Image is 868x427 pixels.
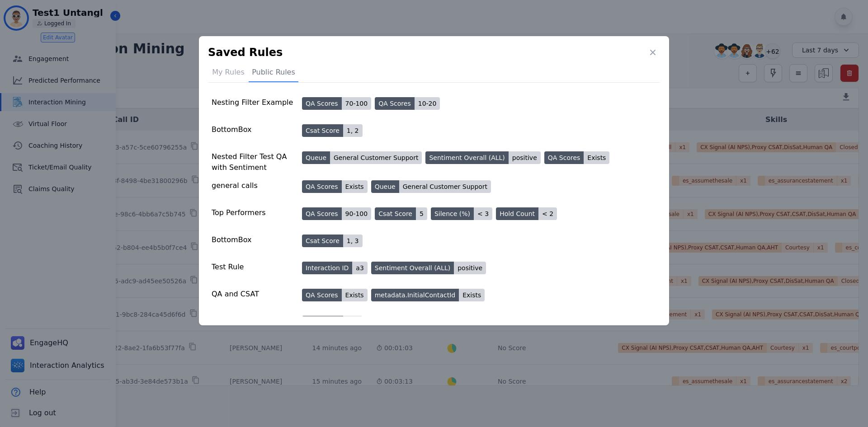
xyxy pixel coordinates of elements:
div: Top Performers [212,207,302,227]
div: 70-100 [342,97,372,110]
div: general calls [212,180,302,200]
div: Csat Score [302,316,343,328]
div: Queue [371,180,399,193]
div: Interaction ID [302,262,352,274]
div: Exists [342,180,368,193]
div: < 2 [538,207,557,220]
div: 10-20 [415,97,440,110]
div: QA Scores [302,180,342,193]
div: 1, 3 [343,235,363,247]
div: Csat Score [302,124,343,137]
div: General Customer Support [399,180,491,193]
div: Csat Score [302,235,343,247]
div: Sentiment Overall (ALL) [371,262,454,274]
div: 1, 2 [343,124,363,137]
div: Queue [302,151,330,164]
div: Hold Count [496,207,538,220]
div: Nested Filter Test QA with Sentiment [212,151,302,173]
div: QA Scores [302,207,342,220]
div: DSATs [212,316,302,336]
div: Csat Score [375,207,416,220]
div: Test Rule [212,262,302,282]
div: QA Scores [302,289,342,301]
div: 1, 2 [343,316,363,328]
div: 5 [416,207,427,220]
div: QA Scores [544,151,584,164]
div: a3 [352,262,368,274]
div: positive [509,151,541,164]
div: BottomBox [212,124,302,144]
div: General Customer Support [330,151,422,164]
div: QA Scores [375,97,415,110]
div: Exists [342,289,368,301]
div: QA and CSAT [212,289,302,309]
div: QA Scores [302,97,342,110]
div: < 3 [474,207,492,220]
div: Silence (%) [431,207,474,220]
div: Sentiment Overall (ALL) [425,151,508,164]
div: Saved Rules [208,45,660,60]
div: metadata.InitialContactId [371,289,459,301]
div: Public Rules [249,67,298,82]
div: Exists [584,151,609,164]
div: positive [454,262,486,274]
div: My Rules [208,67,249,82]
div: 90-100 [342,207,372,220]
div: Nesting Filter Example [212,97,302,117]
div: BottomBox [212,235,302,254]
div: Exists [459,289,485,301]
